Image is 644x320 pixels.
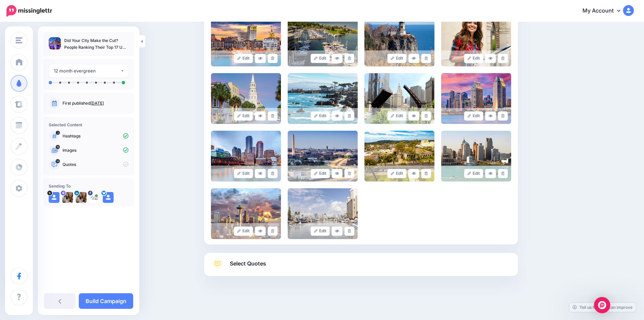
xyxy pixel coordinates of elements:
a: Select Quotes [211,258,511,276]
a: Edit [464,111,483,121]
span: 14 [56,159,60,163]
p: Did Your City Make the Cut? People Ranking Their Top 17 US Destinations [64,37,128,51]
img: 137c2137a2828240-89477.jpeg [62,192,73,203]
img: 3222a6caa9ba850f784d13db9e99f937_large.jpg [364,16,434,66]
a: Edit [387,111,407,121]
img: d6e4b1e77ddf14fd0c185643f05e8439_large.jpg [288,131,358,182]
a: Edit [234,169,253,178]
span: Select Quotes [230,259,266,268]
a: Edit [234,227,253,236]
img: 1690273302207-88569.png [76,192,87,203]
p: Quotes [63,162,128,168]
img: 3ac6e54335ec5ec101b1112e1674872d_large.jpg [441,131,511,182]
a: Edit [464,169,483,178]
img: 5a4bb41f1d779230010f24860badff04_large.jpg [364,73,434,124]
h4: Selected Content [49,122,128,127]
img: efd9e3d1fcca139275f3043fe5c805d1_large.jpg [364,131,434,182]
p: Images [63,147,128,153]
span: 19 [56,145,60,149]
a: Edit [234,54,253,63]
img: e436cbf5f419828de07f73fa4b145432_large.jpg [211,73,281,124]
p: First published [63,100,128,106]
span: 3 [56,131,60,135]
p: Hashtags [63,133,128,139]
img: 6ddd248116bc1439a8c74a47c99239af_large.jpg [211,131,281,182]
button: 12 month evergreen [49,64,128,78]
a: Edit [311,54,330,63]
img: menu.png [16,37,22,43]
img: 7e5b049c28a8512b2b344647b70f5a26_large.jpg [441,16,511,66]
img: Missinglettr [6,5,52,17]
h4: Sending To [49,184,128,189]
img: 9d769459c61c07bc44dabc241b4cf556_large.jpg [441,73,511,124]
a: Edit [311,227,330,236]
a: [DATE] [90,101,104,106]
img: 9ca2b1ffb44da68bf32e671f6368886c_large.jpg [288,188,358,239]
img: 9afb51b3b29337e46065596a1826cb26_large.jpg [288,73,358,124]
a: Tell us how we can improve [569,303,636,312]
img: 302279413_941954216721528_4677248601821306673_n-bsa153469.jpg [89,192,100,203]
img: eba0a8963392b4abaf3ef8ad1ceb27cf_thumb.jpg [49,37,61,49]
a: Edit [387,169,407,178]
img: df688d371952fbed59b833b7add4a4c8_large.jpg [211,16,281,66]
a: Edit [464,54,483,63]
a: My Account [576,3,634,19]
img: user_default_image.png [49,192,59,203]
a: Edit [234,111,253,121]
img: user_default_image.png [103,192,114,203]
img: 6649c91ab82d8f33d132f05c4ae88945_large.jpg [211,188,281,239]
a: Edit [311,111,330,121]
div: Open Intercom Messenger [594,297,610,313]
img: b9c481306b440f45189065c7700a5a8e_large.jpg [288,16,358,66]
a: Edit [311,169,330,178]
a: Edit [387,54,407,63]
div: 12 month evergreen [54,67,120,75]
